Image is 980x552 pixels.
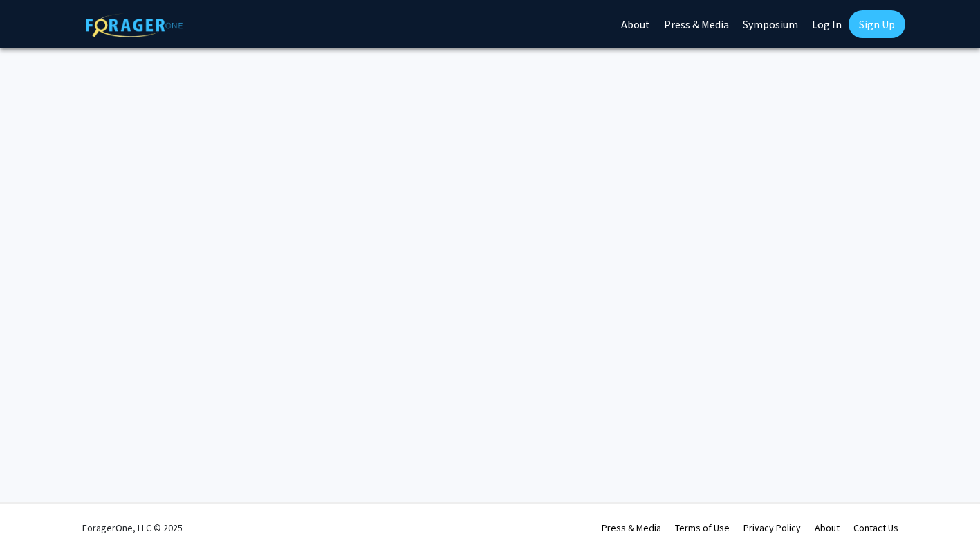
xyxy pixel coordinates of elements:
img: ForagerOne Logo [86,13,183,37]
a: Sign Up [849,10,905,38]
a: Contact Us [853,522,898,534]
a: About [815,522,840,534]
div: ForagerOne, LLC © 2025 [82,504,183,552]
a: Press & Media [602,522,661,534]
a: Terms of Use [675,522,730,534]
a: Privacy Policy [743,522,801,534]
